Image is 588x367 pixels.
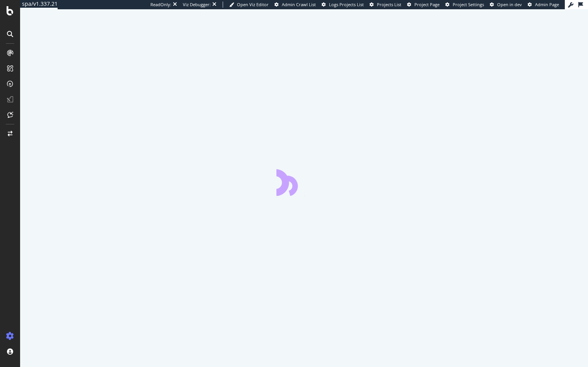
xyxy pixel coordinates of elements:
[497,2,522,7] span: Open in dev
[535,2,559,7] span: Admin Page
[229,2,269,8] a: Open Viz Editor
[445,2,484,8] a: Project Settings
[274,2,316,8] a: Admin Crawl List
[276,168,332,196] div: animation
[490,2,522,8] a: Open in dev
[377,2,401,7] span: Projects List
[322,2,364,8] a: Logs Projects List
[282,2,316,7] span: Admin Crawl List
[407,2,440,8] a: Project Page
[237,2,269,7] span: Open Viz Editor
[329,2,364,7] span: Logs Projects List
[150,2,171,8] div: ReadOnly:
[370,2,401,8] a: Projects List
[453,2,484,7] span: Project Settings
[183,2,211,8] div: Viz Debugger:
[528,2,559,8] a: Admin Page
[414,2,440,7] span: Project Page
